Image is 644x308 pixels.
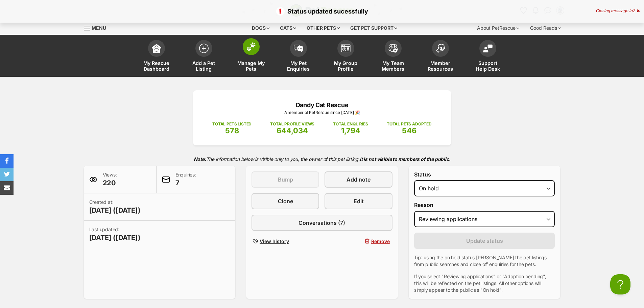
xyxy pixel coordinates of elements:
[331,60,361,72] span: My Group Profile
[175,171,196,188] p: Enquiries:
[414,202,555,208] label: Reason
[275,37,322,77] a: My Pet Enquiries
[388,44,398,53] img: team-members-icon-5396bd8760b3fe7c0b43da4ab00e1e3bb1a5d9ba89233759b79545d2d3fc5d0d.svg
[299,219,345,227] span: Conversations (7)
[464,37,511,77] a: Support Help Desk
[473,60,503,72] span: Support Help Desk
[203,110,441,116] p: A member of PetRescue since [DATE] 🎉
[89,206,141,215] span: [DATE] ([DATE])
[371,238,390,245] span: Remove
[275,21,301,35] div: Cats
[103,171,117,188] p: Views:
[260,238,289,245] span: View history
[387,121,432,127] p: TOTAL PETS ADOPTED
[89,226,141,242] p: Last updated:
[180,37,228,77] a: Add a Pet Listing
[378,60,408,72] span: My Team Members
[84,152,560,166] p: The information below is visible only to you, the owner of this pet listing.
[417,37,464,77] a: Member Resources
[325,193,392,209] a: Edit
[270,121,314,127] p: TOTAL PROFILE VIEWS
[199,44,209,53] img: add-pet-listing-icon-0afa8454b4691262ce3f59096e99ab1cd57d4a30225e0717b998d2c9b9846f56.svg
[354,197,364,205] span: Edit
[252,171,319,188] button: Bump
[402,126,416,135] span: 546
[483,44,493,52] img: help-desk-icon-fdf02630f3aa405de69fd3d07c3f3aa587a6932b1a1747fa1d2bba05be0121f9.svg
[84,21,111,33] a: Menu
[325,171,392,188] a: Add note
[302,21,344,35] div: Other pets
[246,42,256,51] img: manage-my-pets-icon-02211641906a0b7f246fdf0571729dbe1e7629f14944591b6c1af311fb30b64b.svg
[633,8,635,13] span: 2
[414,254,555,268] p: Tip: using the on hold status [PERSON_NAME] the pet listings from public searches and close off e...
[525,21,566,35] div: Good Reads
[341,44,351,52] img: group-profile-icon-3fa3cf56718a62981997c0bc7e787c4b2cf8bcc04b72c1350f741eb67cf2f40e.svg
[247,21,274,35] div: Dogs
[278,197,293,205] span: Clone
[610,274,630,294] iframe: Help Scout Beacon - Open
[294,45,303,52] img: pet-enquiries-icon-7e3ad2cf08bfb03b45e93fb7055b45f3efa6380592205ae92323e6603595dc1f.svg
[466,237,503,245] span: Update status
[103,178,117,188] span: 220
[175,178,196,188] span: 7
[345,21,402,35] div: Get pet support
[341,126,360,135] span: 1,794
[322,37,369,77] a: My Group Profile
[212,121,252,127] p: TOTAL PETS LISTED
[414,233,555,249] button: Update status
[194,156,206,162] strong: Note:
[252,236,319,246] a: View history
[596,8,640,13] div: Closing message in
[228,37,275,77] a: Manage My Pets
[89,233,141,242] span: [DATE] ([DATE])
[360,156,451,162] strong: It is not visible to members of the public.
[7,7,637,16] p: Status updated sucessfully
[472,21,524,35] div: About PetRescue
[225,126,239,135] span: 578
[189,60,219,72] span: Add a Pet Listing
[325,236,392,246] button: Remove
[92,25,106,31] span: Menu
[252,193,319,209] a: Clone
[347,175,371,184] span: Add note
[425,60,456,72] span: Member Resources
[236,60,266,72] span: Manage My Pets
[414,273,555,293] p: If you select "Reviewing applications" or "Adoption pending", this will be reflected on the pet l...
[277,126,308,135] span: 644,034
[89,199,141,215] p: Created at:
[203,100,441,110] p: Dandy Cat Rescue
[152,44,161,53] img: dashboard-icon-eb2f2d2d3e046f16d808141f083e7271f6b2e854fb5c12c21221c1fb7104beca.svg
[369,37,417,77] a: My Team Members
[333,121,368,127] p: TOTAL ENQUIRIES
[141,60,172,72] span: My Rescue Dashboard
[414,171,555,177] label: Status
[283,60,314,72] span: My Pet Enquiries
[278,175,293,184] span: Bump
[133,37,180,77] a: My Rescue Dashboard
[252,215,392,231] a: Conversations (7)
[436,44,445,53] img: member-resources-icon-8e73f808a243e03378d46382f2149f9095a855e16c252ad45f914b54edf8863c.svg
